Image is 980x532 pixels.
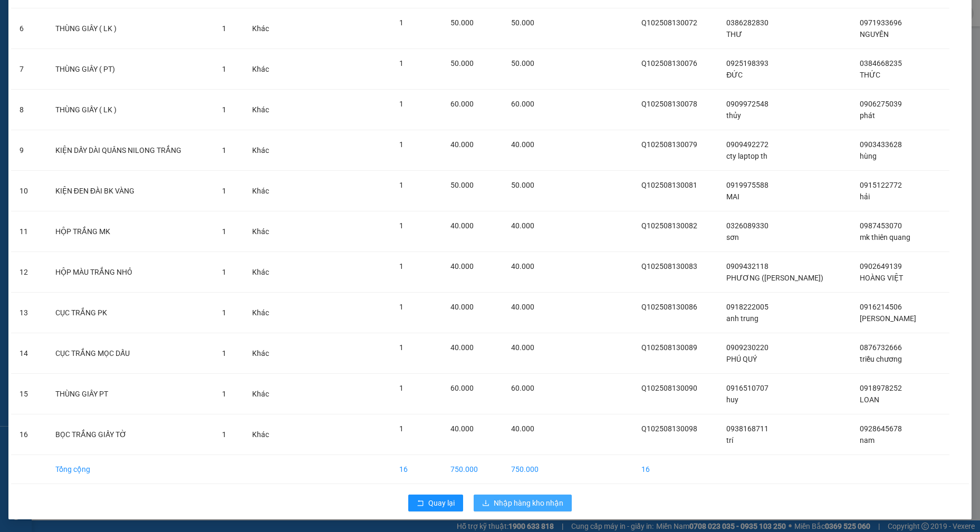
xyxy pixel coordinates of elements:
[11,171,47,211] td: 10
[860,343,902,352] span: 0876732666
[860,152,877,160] span: hùng
[222,308,226,317] span: 1
[726,436,733,444] span: trí
[641,384,697,392] span: Q102508130090
[47,130,214,171] td: KIỆN DẤY DÀI QUÂNS NILONG TRẮNG
[726,274,823,282] span: PHƯƠNG ([PERSON_NAME])
[244,211,283,252] td: Khác
[47,252,214,293] td: HỘP MÀU TRẮNG NHỎ
[860,424,902,433] span: 0928645678
[11,90,47,130] td: 8
[503,455,554,484] td: 750.000
[399,424,403,433] span: 1
[11,130,47,171] td: 9
[511,303,534,311] span: 40.000
[450,59,474,67] span: 50.000
[860,111,875,120] span: phát
[47,8,214,49] td: THÙNG GIÂY ( LK )
[511,59,534,67] span: 50.000
[860,303,902,311] span: 0916214506
[726,314,758,323] span: anh trung
[428,497,455,509] span: Quay lại
[450,100,474,108] span: 60.000
[726,424,768,433] span: 0938168711
[391,455,442,484] td: 16
[222,105,226,114] span: 1
[244,293,283,333] td: Khác
[726,303,768,311] span: 0918222005
[399,100,403,108] span: 1
[511,343,534,352] span: 40.000
[641,303,697,311] span: Q102508130086
[860,140,902,149] span: 0903433628
[474,495,572,511] button: downloadNhập hàng kho nhận
[482,499,489,508] span: download
[641,424,697,433] span: Q102508130098
[726,111,741,120] span: thủy
[11,8,47,49] td: 6
[511,18,534,27] span: 50.000
[222,24,226,33] span: 1
[244,414,283,455] td: Khác
[47,211,214,252] td: HỘP TRẮNG MK
[450,303,474,311] span: 40.000
[47,90,214,130] td: THÙNG GIẤY ( LK )
[399,59,403,67] span: 1
[726,343,768,352] span: 0909230220
[860,314,916,323] span: [PERSON_NAME]
[450,18,474,27] span: 50.000
[511,140,534,149] span: 40.000
[222,349,226,357] span: 1
[726,100,768,108] span: 0909972548
[860,181,902,189] span: 0915122772
[47,333,214,374] td: CỤC TRẮNG MỌC DẤU
[726,18,768,27] span: 0386282830
[450,221,474,230] span: 40.000
[222,430,226,439] span: 1
[399,384,403,392] span: 1
[511,384,534,392] span: 60.000
[244,130,283,171] td: Khác
[726,262,768,270] span: 0909432118
[399,181,403,189] span: 1
[860,233,910,241] span: mk thiên quang
[860,100,902,108] span: 0906275039
[641,140,697,149] span: Q102508130079
[726,384,768,392] span: 0916510707
[860,274,903,282] span: HOÀNG VIỆT
[726,59,768,67] span: 0925198393
[726,355,757,363] span: PHÚ QUÝ
[222,390,226,398] span: 1
[11,414,47,455] td: 16
[511,100,534,108] span: 60.000
[222,268,226,276] span: 1
[11,252,47,293] td: 12
[222,65,226,73] span: 1
[641,343,697,352] span: Q102508130089
[47,374,214,414] td: THÙNG GIÂY PT
[244,333,283,374] td: Khác
[511,221,534,230] span: 40.000
[726,30,742,38] span: THƯ
[511,424,534,433] span: 40.000
[726,140,768,149] span: 0909492272
[450,181,474,189] span: 50.000
[726,233,739,241] span: sơn
[450,140,474,149] span: 40.000
[641,221,697,230] span: Q102508130082
[450,262,474,270] span: 40.000
[450,384,474,392] span: 60.000
[726,152,767,160] span: cty laptop th
[860,395,879,404] span: LOAN
[442,455,503,484] td: 750.000
[641,262,697,270] span: Q102508130083
[399,140,403,149] span: 1
[641,18,697,27] span: Q102508130072
[494,497,563,509] span: Nhập hàng kho nhận
[11,333,47,374] td: 14
[860,59,902,67] span: 0384668235
[726,181,768,189] span: 0919975588
[399,303,403,311] span: 1
[47,455,214,484] td: Tổng cộng
[860,192,870,201] span: hải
